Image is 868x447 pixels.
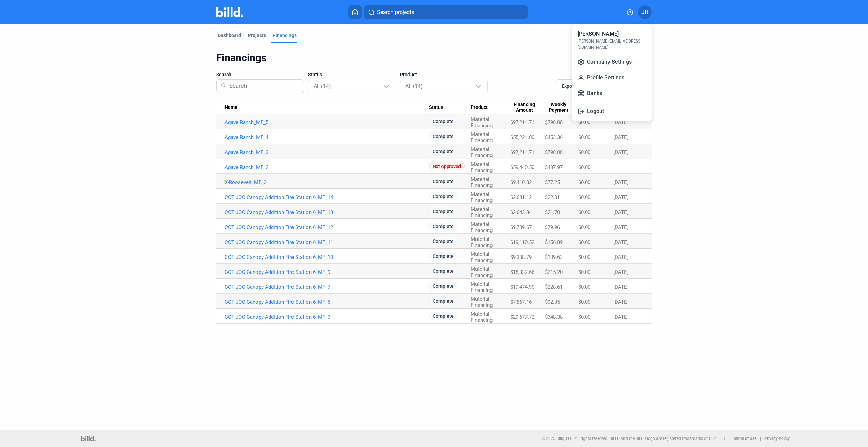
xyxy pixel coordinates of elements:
[578,38,646,50] div: [PERSON_NAME][EMAIL_ADDRESS][DOMAIN_NAME]
[575,86,649,100] button: Banks
[578,30,619,38] div: [PERSON_NAME]
[575,71,649,84] button: Profile Settings
[575,55,649,69] button: Company Settings
[575,104,649,118] button: Logout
